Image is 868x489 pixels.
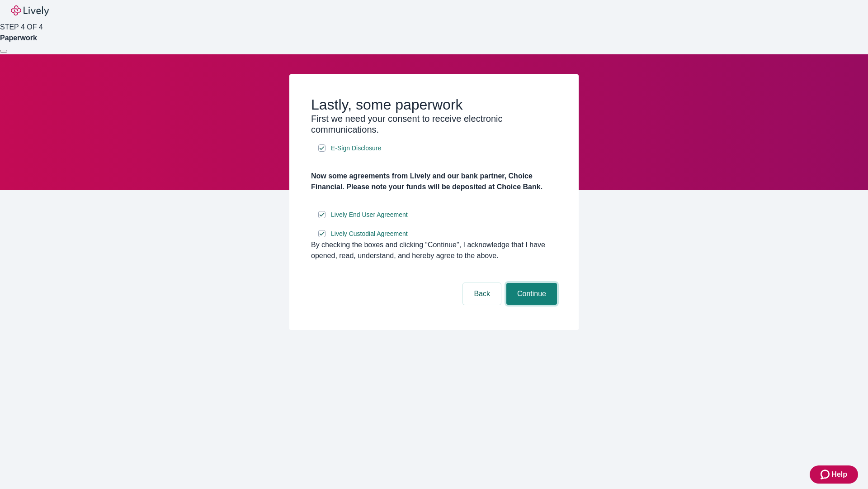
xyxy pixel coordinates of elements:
button: Continue [506,283,557,305]
h4: Now some agreements from Lively and our bank partner, Choice Financial. Please note your funds wi... [311,171,557,192]
span: Lively Custodial Agreement [331,229,408,239]
h3: First we need your consent to receive electronic communications. [311,113,557,135]
a: e-sign disclosure document [329,209,410,221]
div: By checking the boxes and clicking “Continue", I acknowledge that I have opened, read, understand... [311,240,557,261]
a: e-sign disclosure document [329,228,410,240]
button: Back [463,283,501,305]
a: e-sign disclosure document [329,143,383,154]
button: Zendesk support iconHelp [810,465,858,484]
span: Lively End User Agreement [331,210,408,220]
svg: Zendesk support icon [821,469,831,480]
h2: Lastly, some paperwork [311,96,557,113]
img: Lively [11,5,49,16]
span: Help [831,469,847,480]
span: E-Sign Disclosure [331,144,381,153]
